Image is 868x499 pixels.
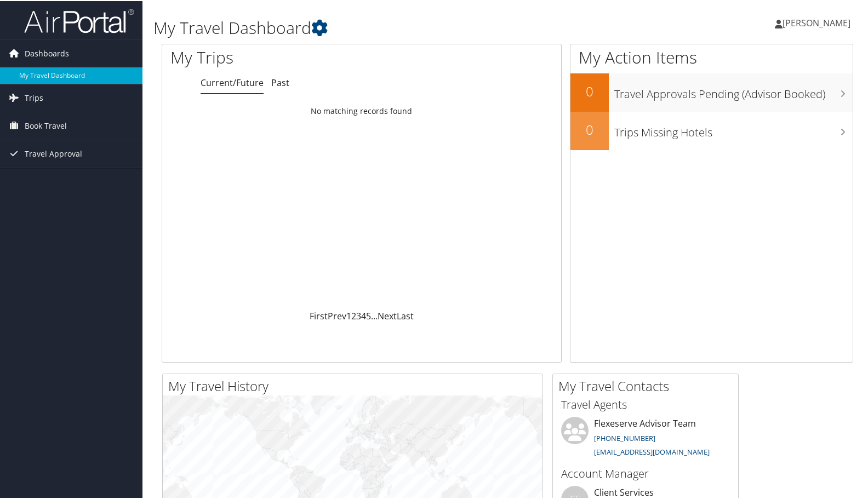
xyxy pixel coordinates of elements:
[356,309,361,321] a: 3
[614,118,853,139] h3: Trips Missing Hotels
[153,15,625,38] h1: My Travel Dashboard
[594,446,710,456] a: [EMAIL_ADDRESS][DOMAIN_NAME]
[25,39,69,66] span: Dashboards
[25,83,43,111] span: Trips
[558,376,738,394] h2: My Travel Contacts
[366,309,371,321] a: 5
[561,396,730,411] h3: Travel Agents
[162,100,561,120] td: No matching records found
[24,7,134,33] img: airportal-logo.png
[570,72,853,111] a: 0Travel Approvals Pending (Advisor Booked)
[556,416,735,461] li: Flexeserve Advisor Team
[614,80,853,101] h3: Travel Approvals Pending (Advisor Booked)
[570,45,853,68] h1: My Action Items
[378,309,397,321] a: Next
[170,45,387,68] h1: My Trips
[371,309,378,321] span: …
[310,309,328,321] a: First
[351,309,356,321] a: 2
[783,16,850,28] span: [PERSON_NAME]
[570,119,609,138] h2: 0
[561,465,730,480] h3: Account Manager
[328,309,346,321] a: Prev
[346,309,351,321] a: 1
[201,76,264,88] a: Current/Future
[397,309,414,321] a: Last
[168,376,542,394] h2: My Travel History
[594,432,655,442] a: [PHONE_NUMBER]
[361,309,366,321] a: 4
[25,111,67,139] span: Book Travel
[25,139,82,167] span: Travel Approval
[271,76,289,88] a: Past
[570,81,609,100] h2: 0
[775,5,861,38] a: [PERSON_NAME]
[570,111,853,149] a: 0Trips Missing Hotels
